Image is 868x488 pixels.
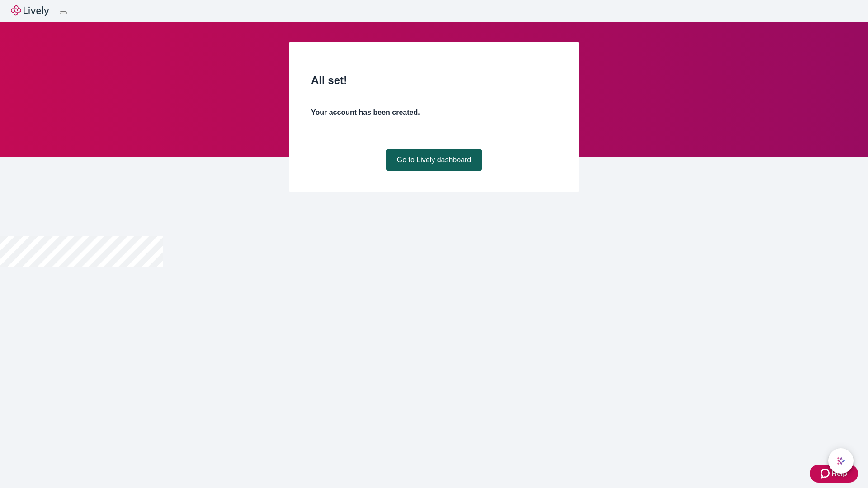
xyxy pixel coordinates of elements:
button: Zendesk support iconHelp [810,465,858,483]
h2: All set! [311,72,557,89]
a: Go to Lively dashboard [386,149,482,171]
svg: Zendesk support icon [821,468,831,479]
svg: Lively AI Assistant [836,456,845,465]
h4: Your account has been created. [311,107,557,118]
img: Lively [11,5,49,16]
button: chat [828,448,854,474]
span: Help [831,468,847,479]
button: Log out [60,11,67,14]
